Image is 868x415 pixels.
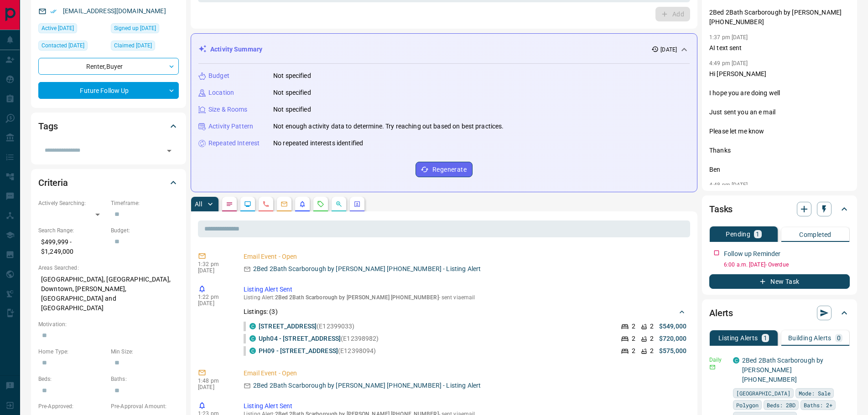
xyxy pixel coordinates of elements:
div: Tasks [709,198,850,220]
p: Not specified [273,71,311,81]
p: Activity Pattern [208,122,253,131]
svg: Calls [262,200,270,208]
svg: Requests [317,200,324,208]
p: 1:48 pm [198,378,230,384]
h2: Tags [38,119,57,133]
p: Repeated Interest [208,138,260,148]
a: [STREET_ADDRESS] [259,323,317,330]
p: Not enough activity data to determine. Try reaching out based on best practices. [273,122,504,131]
div: Activity Summary[DATE] [198,41,690,58]
p: Home Type: [38,348,106,356]
p: Hi [PERSON_NAME] I hope you are doing well Just sent you an e mail Please let me know Thanks Ben [709,69,850,174]
p: [DATE] [660,46,677,54]
p: 2 [632,322,635,331]
h2: Tasks [709,202,733,216]
p: Size & Rooms [208,105,248,114]
p: [DATE] [198,300,230,307]
p: Budget: [111,226,179,235]
div: condos.ca [249,348,256,354]
p: Email Event - Open [244,369,686,378]
p: 2 [632,346,635,356]
button: Regenerate [416,162,473,177]
p: [GEOGRAPHIC_DATA], [GEOGRAPHIC_DATA], Downtown, [PERSON_NAME], [GEOGRAPHIC_DATA] and [GEOGRAPHIC_... [38,272,179,316]
a: [EMAIL_ADDRESS][DOMAIN_NAME] [63,7,166,15]
p: 4:48 pm [DATE] [709,182,748,188]
p: 1:32 pm [198,261,230,267]
p: Not specified [273,105,311,114]
span: Polygon [736,400,759,410]
p: Listing Alert Sent [244,285,686,294]
a: 2Bed 2Bath Scarborough by [PERSON_NAME] [PHONE_NUMBER] [742,357,823,383]
p: Listing Alert : - sent via email [244,294,686,301]
p: [DATE] [198,384,230,390]
span: Beds: 2BD [767,400,795,410]
span: Claimed [DATE] [114,41,152,50]
div: Future Follow Up [38,82,179,99]
span: Contacted [DATE] [42,41,84,50]
p: Follow up Reminder [724,249,780,259]
p: 2 [632,334,635,343]
p: Pre-Approval Amount: [111,402,179,410]
div: Tue Jun 16 2020 [111,23,179,36]
svg: Notes [226,200,233,208]
svg: Opportunities [335,200,343,208]
div: Wed Jan 18 2023 [111,41,179,53]
p: $575,000 [659,346,686,356]
h2: Alerts [709,306,733,320]
p: $720,000 [659,334,686,343]
p: Motivation: [38,320,179,328]
div: condos.ca [249,323,256,329]
p: Pending [726,231,750,237]
p: Completed [799,231,832,238]
a: PH09 - [STREET_ADDRESS] [259,347,338,354]
svg: Emails [281,200,288,208]
p: 2 [650,334,654,343]
p: AI text sent [709,43,850,53]
p: 1:37 pm [DATE] [709,34,748,41]
h2: Criteria [38,175,68,190]
span: [GEOGRAPHIC_DATA] [736,389,790,398]
div: Alerts [709,302,850,324]
a: Uph04 - [STREET_ADDRESS] [259,335,341,342]
span: Baths: 2+ [804,400,832,410]
p: 4:49 pm [DATE] [709,60,748,67]
svg: Listing Alerts [299,200,306,208]
div: condos.ca [733,357,739,364]
div: Tags [38,115,179,137]
p: Beds: [38,375,106,383]
span: Active [DATE] [42,24,74,33]
p: 2Bed 2Bath Scarborough by [PERSON_NAME] [PHONE_NUMBER] - Listing Alert [253,264,481,274]
p: 6:00 a.m. [DATE] - Overdue [724,261,850,269]
span: 2Bed 2Bath Scarborough by [PERSON_NAME] [PHONE_NUMBER] [275,294,439,301]
p: (E12398982) [259,334,379,343]
div: condos.ca [249,335,256,342]
p: 2 [650,346,654,356]
p: (E12399033) [259,322,355,331]
p: Baths: [111,375,179,383]
div: Listings: (3) [244,303,686,320]
span: Mode: Sale [799,389,831,398]
span: Signed up [DATE] [114,24,156,33]
p: 0 [837,335,841,341]
p: Daily [709,356,728,364]
p: Timeframe: [111,199,179,207]
p: Location [208,88,234,97]
p: Listing Alert Sent [244,401,686,411]
div: Thu Aug 28 2025 [38,23,106,36]
p: (E12398094) [259,346,376,356]
svg: Agent Actions [353,200,361,208]
p: Listing Alerts [718,335,758,341]
div: Fri Aug 29 2025 [38,41,106,53]
button: Open [163,144,176,157]
p: Activity Summary [210,45,262,54]
p: Listings: ( 3 ) [244,307,278,317]
p: 1:22 pm [198,294,230,300]
p: Pre-Approved: [38,402,106,410]
p: $549,000 [659,322,686,331]
p: [DATE] [198,267,230,274]
div: Renter , Buyer [38,58,179,75]
button: New Task [709,274,850,289]
svg: Email Verified [50,8,57,15]
p: Budget [208,71,229,81]
svg: Email [709,364,716,370]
